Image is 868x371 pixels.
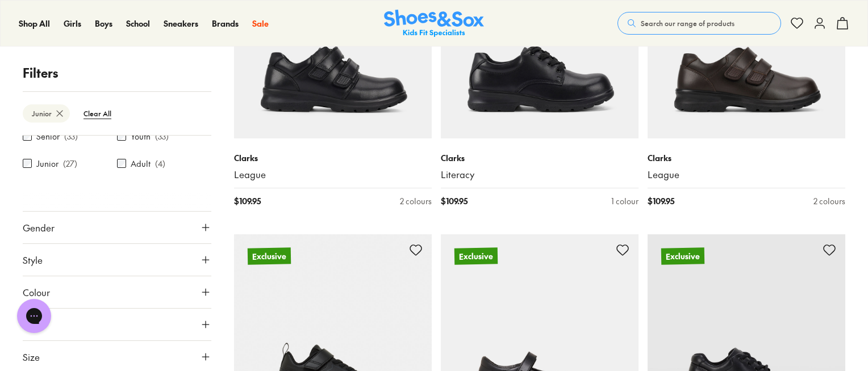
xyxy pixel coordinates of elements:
div: 2 colours [400,195,432,207]
span: Search our range of products [641,18,735,28]
div: 2 colours [813,195,845,207]
a: League [648,168,845,181]
a: League [234,168,432,181]
p: Clarks [234,152,432,164]
btn: Junior [23,104,70,123]
p: ( 33 ) [155,130,169,142]
span: Brands [212,18,239,29]
p: ( 33 ) [64,130,78,142]
a: Brands [212,18,239,29]
p: Exclusive [661,247,704,264]
img: SNS_Logo_Responsive.svg [384,10,484,37]
span: Colour [23,285,50,299]
a: Shoes & Sox [384,10,484,37]
p: Filters [23,64,211,82]
a: Girls [64,18,81,29]
span: Style [23,253,43,267]
label: Youth [131,130,151,142]
div: 1 colour [611,195,639,207]
btn: Clear All [74,103,120,124]
p: Exclusive [454,247,498,264]
span: Gender [23,221,55,234]
button: Search our range of products [617,12,781,35]
a: Shop All [19,18,50,29]
span: $ 109.95 [234,195,261,207]
span: Shop All [19,18,50,29]
a: Literacy [441,168,639,181]
button: Gender [23,212,211,243]
a: Sneakers [164,18,198,29]
span: Girls [64,18,81,29]
button: Style [23,244,211,276]
label: Senior [36,130,60,142]
span: Size [23,350,40,364]
a: Sale [252,18,269,29]
button: Price [23,309,211,340]
iframe: Gorgias live chat messenger [11,295,57,337]
span: Sneakers [164,18,198,29]
p: Clarks [441,152,639,164]
a: School [126,18,150,29]
span: Sale [252,18,269,29]
label: Adult [131,158,151,170]
a: Boys [95,18,112,29]
label: Junior [36,158,59,170]
span: $ 109.95 [648,195,674,207]
p: Clarks [648,152,845,164]
p: ( 27 ) [63,158,77,170]
p: Exclusive [248,247,291,264]
button: Colour [23,276,211,308]
span: $ 109.95 [441,195,468,207]
span: School [126,18,150,29]
p: ( 4 ) [155,158,165,170]
span: Boys [95,18,112,29]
